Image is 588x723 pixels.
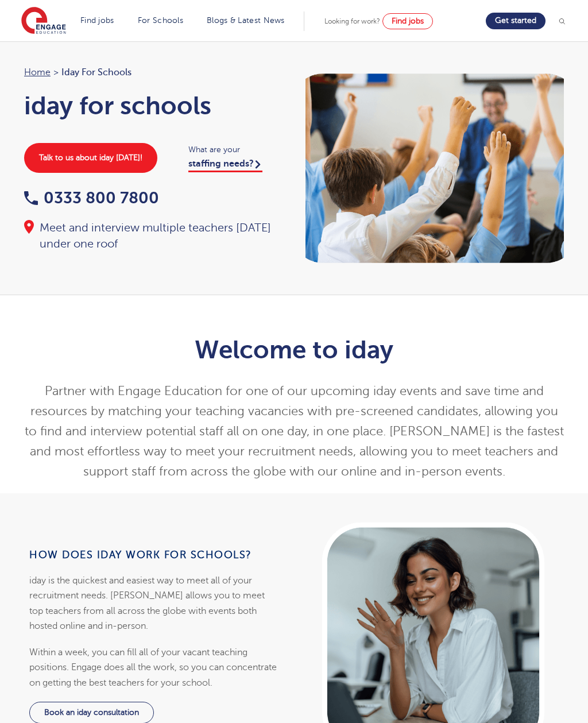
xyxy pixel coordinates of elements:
[80,16,114,25] a: Find jobs
[24,67,51,78] a: Home
[61,65,131,80] span: iday for schools
[29,549,252,560] strong: How does iday work for schools?
[24,335,564,364] h1: Welcome to iday
[25,384,564,478] span: Partner with Engage Education for one of our upcoming iday events and save time and resources by ...
[382,13,433,29] a: Find jobs
[53,67,59,78] span: >
[486,13,546,29] a: Get started
[324,17,380,25] span: Looking for work?
[24,143,157,173] a: Talk to us about iday [DATE]!
[29,573,280,633] p: iday is the quickest and easiest way to meet all of your recruitment needs. [PERSON_NAME] allows ...
[24,220,283,252] div: Meet and interview multiple teachers [DATE] under one roof
[392,17,424,25] span: Find jobs
[138,16,183,25] a: For Schools
[188,143,283,156] span: What are your
[24,65,283,80] nav: breadcrumb
[207,16,285,25] a: Blogs & Latest News
[24,91,283,120] h1: iday for schools
[188,158,262,172] a: staffing needs?
[24,189,159,207] a: 0333 800 7800
[29,645,280,690] p: Within a week, you can fill all of your vacant teaching positions. Engage does all the work, so y...
[21,7,66,36] img: Engage Education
